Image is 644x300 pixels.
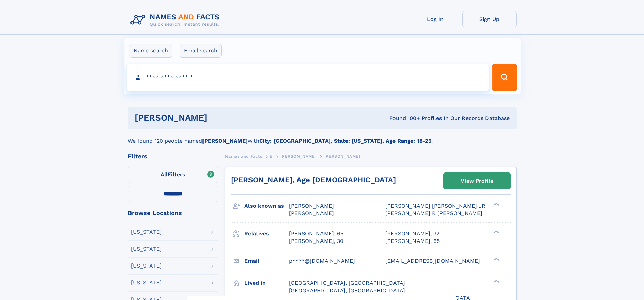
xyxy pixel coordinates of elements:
[259,138,431,144] b: City: [GEOGRAPHIC_DATA], State: [US_STATE], Age Range: 18-25
[244,255,289,267] h3: Email
[461,173,493,189] div: View Profile
[324,154,360,159] span: [PERSON_NAME]
[270,154,273,159] span: E
[408,11,462,27] a: Log In
[128,11,225,29] img: Logo Names and Facts
[298,115,510,122] div: Found 100+ Profiles In Our Records Database
[289,287,405,294] span: [GEOGRAPHIC_DATA], [GEOGRAPHIC_DATA]
[462,11,517,27] a: Sign Up
[135,114,299,122] h1: [PERSON_NAME]
[244,228,289,239] h3: Relatives
[131,229,162,235] div: [US_STATE]
[129,44,172,58] label: Name search
[289,280,405,286] span: [GEOGRAPHIC_DATA], [GEOGRAPHIC_DATA]
[492,257,500,261] div: ❯
[128,167,218,183] label: Filters
[289,230,343,237] a: [PERSON_NAME], 65
[128,129,517,145] div: We found 120 people named with .
[385,230,439,237] a: [PERSON_NAME], 32
[128,210,218,216] div: Browse Locations
[492,279,500,283] div: ❯
[492,64,517,91] button: Search Button
[289,237,343,245] a: [PERSON_NAME], 30
[492,202,500,207] div: ❯
[492,230,500,234] div: ❯
[131,280,162,285] div: [US_STATE]
[128,153,218,159] div: Filters
[444,173,510,189] a: View Profile
[244,277,289,289] h3: Lived in
[280,152,316,160] a: [PERSON_NAME]
[231,176,396,184] a: [PERSON_NAME], Age [DEMOGRAPHIC_DATA]
[127,64,489,91] input: search input
[385,258,480,264] span: [EMAIL_ADDRESS][DOMAIN_NAME]
[385,237,440,245] a: [PERSON_NAME], 65
[131,263,162,269] div: [US_STATE]
[280,154,316,159] span: [PERSON_NAME]
[289,210,334,216] span: [PERSON_NAME]
[131,246,162,252] div: [US_STATE]
[202,138,248,144] b: [PERSON_NAME]
[385,210,482,216] span: [PERSON_NAME] R [PERSON_NAME]
[180,44,222,58] label: Email search
[244,200,289,212] h3: Also known as
[385,203,485,209] span: [PERSON_NAME] [PERSON_NAME] JR
[270,152,273,160] a: E
[225,152,262,160] a: Names and Facts
[289,203,334,209] span: [PERSON_NAME]
[161,171,168,178] span: All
